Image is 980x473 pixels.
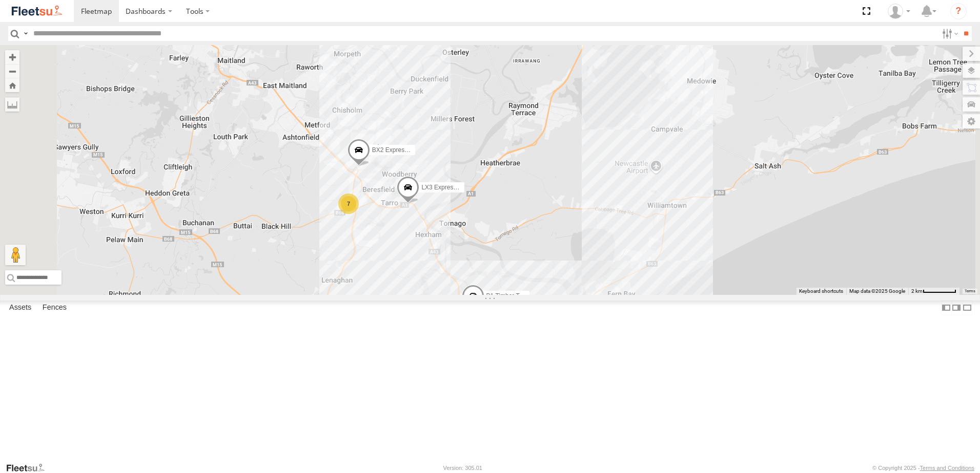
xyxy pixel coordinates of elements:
button: Drag Pegman onto the map to open Street View [5,245,26,265]
a: Visit our Website [6,463,53,473]
button: Zoom Home [5,78,19,92]
label: Search Query [22,26,30,41]
button: Zoom out [5,64,19,78]
button: Zoom in [5,50,19,64]
div: © Copyright 2025 - [872,465,974,471]
label: Hide Summary Table [962,300,972,315]
span: B1 Timber Truck [486,293,531,300]
button: Map Scale: 2 km per 62 pixels [908,288,959,295]
label: Map Settings [963,114,980,128]
span: BX2 Express Ute [372,146,419,154]
span: LX3 Express Ute [421,184,467,191]
i: ? [950,3,967,19]
span: 2 km [911,288,923,294]
span: Map data ©2025 Google [849,288,905,294]
label: Dock Summary Table to the Left [941,300,951,315]
button: Keyboard shortcuts [799,288,843,295]
img: fleetsu-logo-horizontal.svg [10,4,64,18]
a: Terms [965,289,975,293]
div: Version: 305.01 [443,465,482,471]
label: Measure [5,97,19,112]
label: Dock Summary Table to the Right [951,300,962,315]
label: Assets [4,300,36,315]
a: Terms and Conditions [920,465,974,471]
label: Fences [37,300,72,315]
label: Search Filter Options [938,26,960,41]
div: 7 [338,193,359,214]
div: Matt Curtis [884,4,914,19]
